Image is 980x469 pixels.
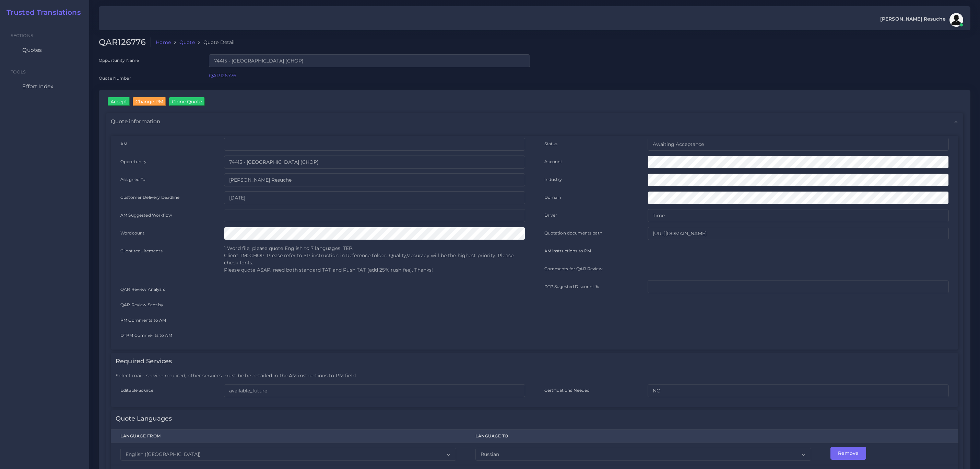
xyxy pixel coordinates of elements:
div: Quote information [106,113,963,130]
a: Effort Index [5,79,84,94]
a: Quotes [5,43,84,57]
h2: QAR126776 [99,37,151,47]
span: Sections [11,33,33,38]
label: Wordcount [120,230,144,236]
a: Quote [179,39,195,46]
label: Status [544,141,558,147]
span: Quotes [22,46,42,54]
label: Domain [544,194,562,200]
label: QAR Review Analysis [120,286,165,292]
label: Opportunity [120,159,147,164]
label: Certifications Needed [544,387,590,393]
span: [PERSON_NAME] Resuche [880,16,946,21]
label: DTP Sugested Discount % [544,284,599,289]
label: AM Suggested Workflow [120,212,172,218]
label: Quotation documents path [544,230,602,236]
label: AM instructions to PM [544,248,591,254]
label: Opportunity Name [99,57,139,63]
label: Account [544,159,563,164]
th: Language To [466,430,821,443]
p: Select main service required, other services must be be detailed in the AM instructions to PM field. [116,372,954,379]
h4: Quote Languages [116,415,172,423]
label: PM Comments to AM [120,317,166,323]
h4: Required Services [116,358,172,365]
label: Assigned To [120,176,146,182]
a: [PERSON_NAME] Resucheavatar [877,13,966,27]
label: Client requirements [120,248,163,254]
span: Quote information [111,118,160,125]
label: Customer Delivery Deadline [120,194,180,200]
a: Home [156,39,171,46]
a: QAR126776 [209,72,236,79]
label: Comments for QAR Review [544,266,603,272]
a: Trusted Translations [2,8,81,16]
input: Accept [108,97,130,106]
input: Remove [830,447,866,460]
th: Language From [111,430,466,443]
label: Editable Source [120,387,153,393]
label: QAR Review Sent by [120,302,164,308]
li: Quote Detail [195,39,235,46]
label: Quote Number [99,75,131,81]
p: 1 Word file, please quote English to 7 languages. TEP. Client TM: CHOP. Please refer to SP instru... [224,245,525,274]
label: DTPM Comments to AM [120,332,172,339]
label: AM [120,141,127,147]
input: Clone Quote [169,97,205,106]
span: Effort Index [22,83,53,90]
label: Driver [544,212,557,218]
label: Industry [544,176,562,182]
input: pm [224,173,525,186]
span: Tools [11,69,26,75]
img: avatar [949,13,963,27]
input: Change PM [133,97,166,106]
